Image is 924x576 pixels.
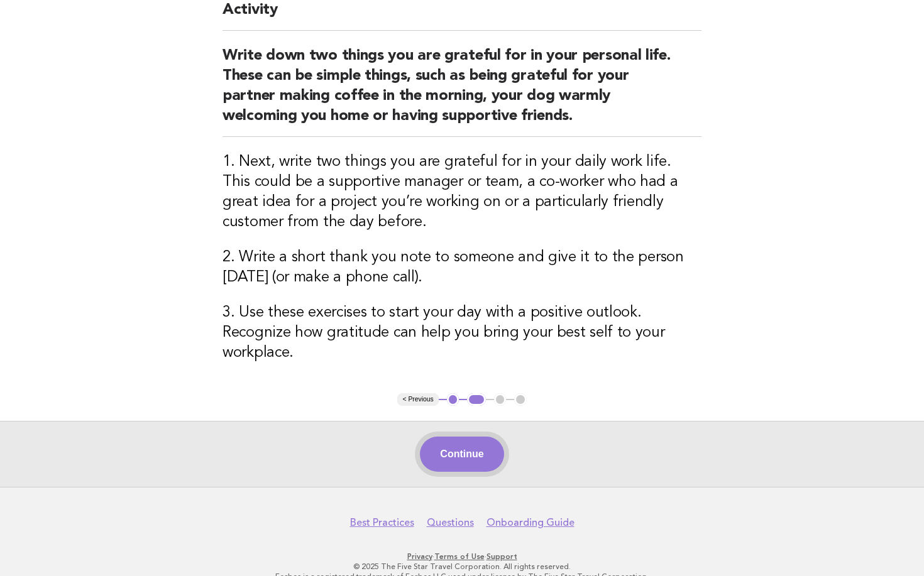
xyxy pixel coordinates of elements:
[420,437,503,472] button: Continue
[487,552,517,561] a: Support
[487,516,575,529] a: Onboarding Guide
[397,393,438,406] button: < Previous
[427,516,474,529] a: Questions
[223,247,701,288] h3: 2. Write a short thank you note to someone and give it to the person [DATE] (or make a phone call).
[77,552,847,562] p: · ·
[407,552,432,561] a: Privacy
[434,552,485,561] a: Terms of Use
[77,562,847,572] p: © 2025 The Five Star Travel Corporation. All rights reserved.
[223,303,701,363] h3: 3. Use these exercises to start your day with a positive outlook. Recognize how gratitude can hel...
[223,152,701,232] h3: 1. Next, write two things you are grateful for in your daily work life. This could be a supportiv...
[447,393,459,406] button: 1
[223,46,701,137] h2: Write down two things you are grateful for in your personal life. These can be simple things, suc...
[467,393,485,406] button: 2
[350,516,414,529] a: Best Practices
